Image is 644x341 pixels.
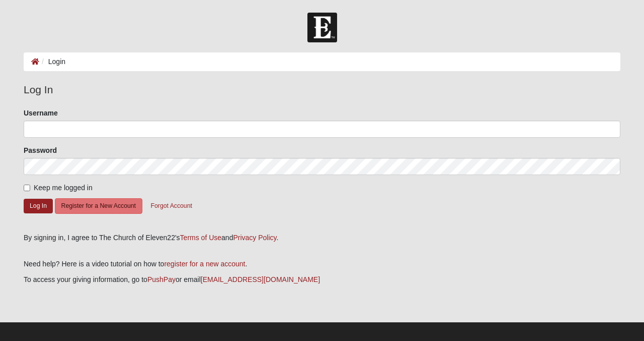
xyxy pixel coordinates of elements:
a: Terms of Use [180,234,221,242]
button: Register for a New Account [55,198,142,214]
p: Need help? Here is a video tutorial on how to . [24,259,620,269]
span: Keep me logged in [34,184,93,192]
button: Forgot Account [144,198,199,214]
img: Church of Eleven22 Logo [307,13,337,42]
legend: Log In [24,82,620,98]
p: To access your giving information, go to or email [24,274,620,285]
input: Keep me logged in [24,185,30,191]
li: Login [39,56,65,67]
a: register for a new account [164,260,245,268]
a: PushPay [147,275,176,283]
button: Log In [24,199,53,213]
label: Username [24,108,58,118]
label: Password [24,145,57,155]
a: [EMAIL_ADDRESS][DOMAIN_NAME] [201,275,320,283]
div: By signing in, I agree to The Church of Eleven22's and . [24,233,620,243]
a: Privacy Policy [233,234,276,242]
